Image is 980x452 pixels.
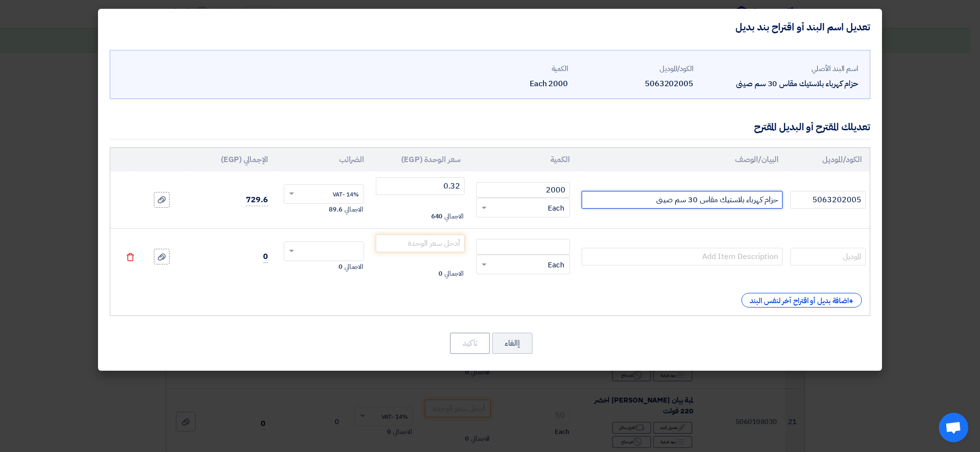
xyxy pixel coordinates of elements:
th: الكمية [468,148,578,171]
div: دردشة مفتوحة [939,413,968,442]
span: 0 [263,251,268,263]
ng-select: VAT [284,241,365,261]
span: 89.6 [329,205,343,214]
button: تأكيد [450,333,490,354]
div: اسم البند الأصلي [701,63,858,74]
span: 0 [439,269,442,279]
input: الموديل [790,191,866,209]
div: حزام كهرباء بلاستيك مقاس 30 سم صينى [701,78,858,90]
input: الموديل [790,248,866,265]
input: Add Item Description [582,191,783,209]
div: الكود/الموديل [576,63,693,74]
span: Each [548,260,564,271]
span: 0 [339,262,343,272]
div: 5063202005 [576,78,693,90]
span: الاجمالي [344,262,363,272]
span: 729.6 [246,194,268,206]
input: أدخل سعر الوحدة [376,235,465,252]
h4: تعديل اسم البند أو اقتراح بند بديل [735,21,870,33]
span: الاجمالي [444,212,463,221]
input: Add Item Description [582,248,783,265]
span: الاجمالي [444,269,463,279]
span: Each [548,203,564,214]
input: أدخل سعر الوحدة [376,177,465,195]
th: الإجمالي (EGP) [187,148,275,171]
div: الكمية [450,63,568,74]
th: الكود/الموديل [786,148,870,171]
button: إالغاء [492,333,533,354]
th: سعر الوحدة (EGP) [372,148,468,171]
div: 2000 Each [450,78,568,90]
span: الاجمالي [344,205,363,214]
th: الضرائب [276,148,372,171]
span: + [849,295,854,307]
th: البيان/الوصف [578,148,786,171]
input: RFQ_STEP1.ITEMS.2.AMOUNT_TITLE [476,239,570,255]
div: اضافة بديل أو اقتراح آخر لنفس البند [741,293,862,308]
span: 640 [431,212,443,221]
ng-select: VAT [284,184,365,204]
input: RFQ_STEP1.ITEMS.2.AMOUNT_TITLE [476,182,570,198]
div: تعديلك المقترح أو البديل المقترح [754,119,870,134]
